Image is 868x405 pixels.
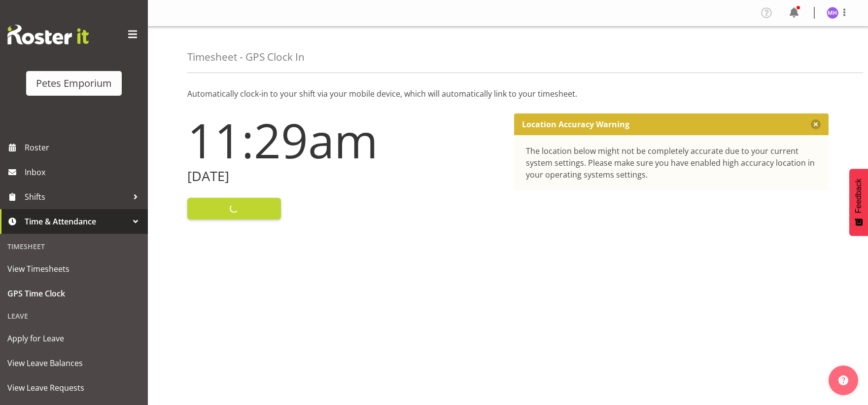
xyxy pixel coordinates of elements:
[187,113,502,167] h1: 11:29am
[2,257,145,281] a: View Timesheets
[7,331,140,346] span: Apply for Leave
[838,375,848,385] img: help-xxl-2.png
[522,119,629,129] p: Location Accuracy Warning
[2,306,145,326] div: Leave
[187,88,829,100] p: Automatically clock-in to your shift via your mobile device, which will automatically link to you...
[25,214,128,229] span: Time & Attendance
[2,236,145,257] div: Timesheet
[7,356,140,370] span: View Leave Balances
[187,51,305,63] h4: Timesheet - GPS Clock In
[7,25,89,44] img: Rosterit website logo
[25,140,143,155] span: Roster
[2,351,145,375] a: View Leave Balances
[849,169,868,236] button: Feedback - Show survey
[827,7,838,19] img: mackenzie-halford4471.jpg
[7,286,140,301] span: GPS Time Clock
[7,380,140,395] span: View Leave Requests
[25,165,143,180] span: Inbox
[7,261,140,276] span: View Timesheets
[2,281,145,306] a: GPS Time Clock
[526,145,817,181] div: The location below might not be completely accurate due to your current system settings. Please m...
[854,179,863,213] span: Feedback
[2,375,145,400] a: View Leave Requests
[25,189,128,204] span: Shifts
[2,326,145,351] a: Apply for Leave
[811,119,821,129] button: Close message
[36,76,112,91] div: Petes Emporium
[187,169,502,184] h2: [DATE]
